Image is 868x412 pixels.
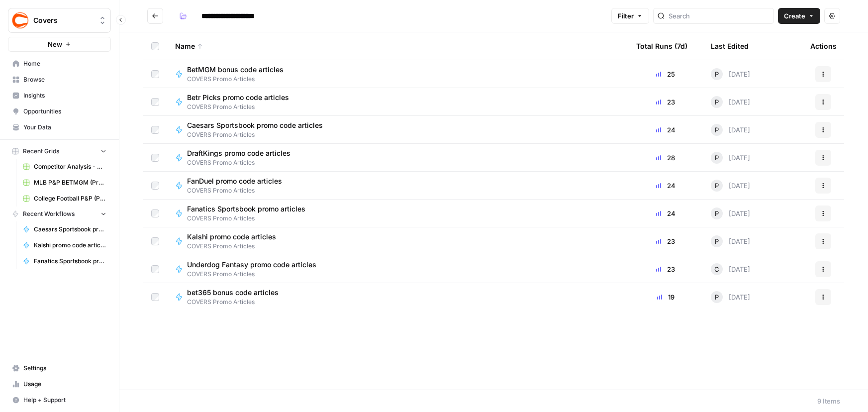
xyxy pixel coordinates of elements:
a: Competitor Analysis - URL Specific Grid [18,159,111,175]
div: 28 [636,153,695,163]
span: COVERS Promo Articles [187,186,290,195]
div: 24 [636,125,695,135]
a: bet365 bonus code articlesCOVERS Promo Articles [175,288,620,307]
span: COVERS Promo Articles [187,103,297,111]
span: New [48,39,62,49]
span: Betr Picks promo code articles [187,93,289,103]
a: Usage [8,376,111,392]
a: Caesars Sportsbook promo code articles [18,221,111,237]
div: 9 Items [817,396,840,406]
div: 24 [636,208,695,218]
a: Kalshi promo code articles [18,237,111,253]
a: Settings [8,360,111,376]
a: Home [8,56,111,72]
span: Fanatics Sportsbook promo articles [34,257,106,266]
div: [DATE] [711,235,750,247]
div: [DATE] [711,180,750,192]
span: Caesars Sportsbook promo code articles [34,225,106,234]
div: [DATE] [711,207,750,219]
div: 25 [636,69,695,79]
span: P [715,125,719,135]
span: Home [23,59,106,68]
button: Workspace: Covers [8,8,111,33]
div: [DATE] [711,291,750,303]
span: P [715,181,719,191]
span: P [715,97,719,107]
span: COVERS Promo Articles [187,158,298,167]
span: P [715,153,719,163]
img: Covers Logo [11,11,29,29]
a: Betr Picks promo code articlesCOVERS Promo Articles [175,93,620,111]
span: Your Data [23,123,106,132]
a: DraftKings promo code articlesCOVERS Promo Articles [175,148,620,167]
div: [DATE] [711,152,750,164]
span: Fanatics Sportsbook promo articles [187,204,305,214]
a: FanDuel promo code articlesCOVERS Promo Articles [175,176,620,195]
span: DraftKings promo code articles [187,148,290,158]
div: 23 [636,264,695,274]
a: MLB P&P BETMGM (Production) Grid (1) [18,175,111,191]
div: 24 [636,181,695,191]
div: [DATE] [711,96,750,108]
span: P [715,236,719,246]
span: BetMGM bonus code articles [187,65,284,75]
span: Create [784,11,805,21]
span: C [714,264,719,274]
span: COVERS Promo Articles [187,130,331,139]
a: College Football P&P (Production) Grid (2) [18,191,111,206]
div: Total Runs (7d) [636,32,687,60]
div: 23 [636,97,695,107]
span: Covers [33,15,94,25]
div: Last Edited [711,32,749,60]
span: Opportunities [23,107,106,116]
div: Name [175,32,620,60]
button: Recent Workflows [8,206,111,221]
a: Opportunities [8,103,111,119]
span: COVERS Promo Articles [187,298,287,307]
a: Kalshi promo code articlesCOVERS Promo Articles [175,232,620,251]
span: P [715,69,719,79]
button: Filter [611,8,649,24]
span: Recent Grids [23,147,59,156]
button: Go back [147,8,163,24]
a: Your Data [8,119,111,135]
span: Usage [23,380,106,389]
span: Competitor Analysis - URL Specific Grid [34,162,106,171]
div: 23 [636,236,695,246]
div: 19 [636,292,695,302]
button: Help + Support [8,392,111,408]
span: Recent Workflows [23,209,75,218]
div: [DATE] [711,124,750,136]
span: FanDuel promo code articles [187,176,282,186]
button: Create [778,8,820,24]
a: Insights [8,88,111,103]
span: Insights [23,91,106,100]
span: Kalshi promo code articles [187,232,276,242]
span: bet365 bonus code articles [187,288,279,298]
button: Recent Grids [8,144,111,159]
span: P [715,208,719,218]
div: [DATE] [711,68,750,80]
span: Underdog Fantasy promo code articles [187,260,316,270]
span: Settings [23,364,106,373]
span: COVERS Promo Articles [187,214,313,223]
div: Actions [810,32,837,60]
span: P [715,292,719,302]
span: MLB P&P BETMGM (Production) Grid (1) [34,178,106,187]
a: Underdog Fantasy promo code articlesCOVERS Promo Articles [175,260,620,279]
input: Search [669,11,770,21]
a: Browse [8,72,111,88]
span: Kalshi promo code articles [34,241,106,250]
span: COVERS Promo Articles [187,242,284,251]
div: [DATE] [711,263,750,275]
button: New [8,37,111,52]
a: BetMGM bonus code articlesCOVERS Promo Articles [175,65,620,84]
span: Caesars Sportsbook promo code articles [187,120,323,130]
span: Help + Support [23,396,106,405]
a: Caesars Sportsbook promo code articlesCOVERS Promo Articles [175,120,620,139]
a: Fanatics Sportsbook promo articles [18,253,111,269]
span: Filter [618,11,634,21]
span: College Football P&P (Production) Grid (2) [34,194,106,203]
span: Browse [23,75,106,84]
span: COVERS Promo Articles [187,270,324,279]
